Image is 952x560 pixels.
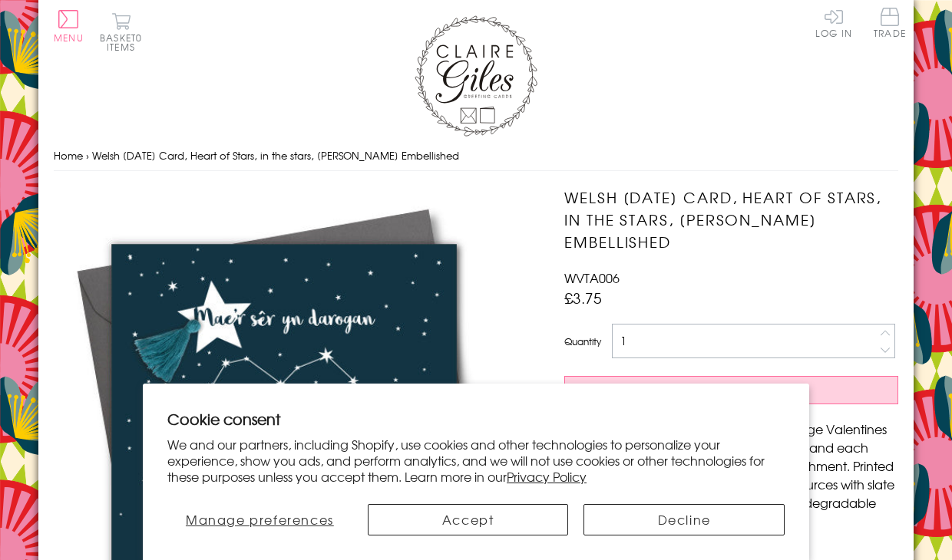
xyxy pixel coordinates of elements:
[100,12,142,51] button: Basket0 items
[564,376,898,404] button: Add to Basket
[167,504,352,535] button: Manage preferences
[92,148,459,163] span: Welsh [DATE] Card, Heart of Stars, in the stars, [PERSON_NAME] Embellished
[107,31,142,54] span: 0 items
[167,408,785,430] h2: Cookie consent
[54,10,84,42] button: Menu
[368,504,569,535] button: Accept
[167,436,785,484] p: We and our partners, including Shopify, use cookies and other technologies to personalize your ex...
[415,15,537,137] img: Claire Giles Greetings Cards
[564,186,898,252] h1: Welsh [DATE] Card, Heart of Stars, in the stars, [PERSON_NAME] Embellished
[54,140,898,172] nav: breadcrumbs
[54,31,84,44] span: Menu
[564,268,620,287] span: WVTA006
[583,504,785,535] button: Decline
[564,334,601,348] label: Quantity
[874,8,906,38] span: Trade
[54,148,83,163] a: Home
[874,8,906,41] a: Trade
[815,8,852,38] a: Log In
[564,287,602,308] span: £3.75
[507,467,587,486] a: Privacy Policy
[86,148,89,163] span: ›
[186,510,334,529] span: Manage preferences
